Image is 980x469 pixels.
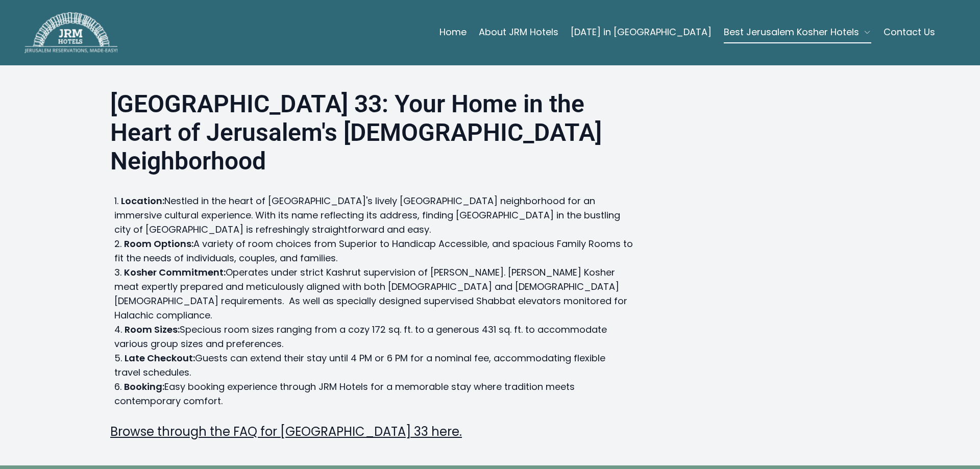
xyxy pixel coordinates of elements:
li: Operates under strict Kashrut supervision of [PERSON_NAME]. [PERSON_NAME] Kosher meat expertly pr... [114,265,633,323]
strong: Booking: [124,380,164,393]
li: Guests can extend their stay until 4 PM or 6 PM for a nominal fee, accommodating flexible travel ... [114,351,633,380]
strong: [GEOGRAPHIC_DATA] 33: Your Home in the Heart of Jerusalem's [DEMOGRAPHIC_DATA] Neighborhood [110,89,602,176]
a: Browse through the FAQ for [GEOGRAPHIC_DATA] 33 here. [110,423,462,440]
strong: Room Options: [124,237,193,250]
li: Nestled in the heart of [GEOGRAPHIC_DATA]'s lively [GEOGRAPHIC_DATA] neighborhood for an immersiv... [114,194,633,237]
strong: Location: [121,194,164,207]
strong: Room Sizes: [125,323,180,336]
span: Best Jerusalem Kosher Hotels [724,25,859,39]
li: Specious room sizes ranging from a cozy 172 sq. ft. to a generous 431 sq. ft. to accommodate vari... [114,323,633,351]
strong: Late Checkout: [125,352,195,364]
a: [DATE] in [GEOGRAPHIC_DATA] [571,22,712,42]
strong: Kosher Commitment: [124,266,226,279]
a: Contact Us [884,22,935,42]
img: JRM Hotels [24,12,117,53]
a: Home [439,22,467,42]
li: A variety of room choices from Superior to Handicap Accessible, and spacious Family Rooms to fit ... [114,237,633,265]
button: Best Jerusalem Kosher Hotels [724,22,871,42]
a: About JRM Hotels [479,22,558,42]
li: Easy booking experience through JRM Hotels for a memorable stay where tradition meets contemporar... [114,380,633,408]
